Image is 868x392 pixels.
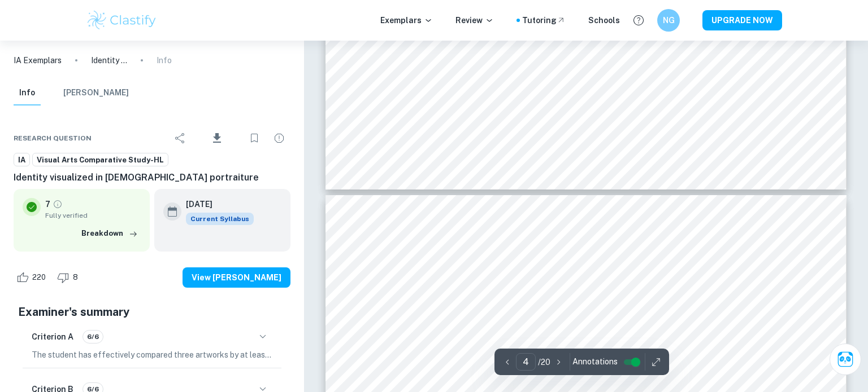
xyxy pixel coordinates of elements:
[67,272,84,283] span: 8
[522,14,566,27] a: Tutoring
[629,11,648,30] button: Help and Feedback
[14,54,62,67] a: IA Exemplars
[32,331,73,343] h6: Criterion A
[14,133,92,143] span: Research question
[194,124,241,153] div: Download
[186,213,254,225] div: This exemplar is based on the current syllabus. Feel free to refer to it for inspiration/ideas wh...
[32,349,272,361] p: The student has effectively compared three artworks by at least two different artists, fulfilling...
[702,10,782,30] button: UPGRADE NOW
[588,14,620,27] a: Schools
[86,9,158,32] img: Clastify logo
[455,14,494,27] p: Review
[14,171,290,184] h6: Identity visualized in [DEMOGRAPHIC_DATA] portraiture
[33,155,168,166] span: Visual Arts Comparative Study-HL
[83,332,103,342] span: 6/6
[91,54,127,67] p: Identity visualized in [DEMOGRAPHIC_DATA] portraiture
[18,303,286,320] h5: Examiner's summary
[572,356,618,368] span: Annotations
[380,14,433,27] p: Exemplars
[169,127,192,149] div: Share
[63,81,129,105] button: [PERSON_NAME]
[32,153,168,167] a: Visual Arts Comparative Study-HL
[79,225,141,242] button: Breakdown
[186,198,245,210] h6: [DATE]
[45,210,141,221] span: Fully verified
[657,9,680,32] button: NG
[14,268,52,287] div: Like
[54,268,84,287] div: Dislike
[45,198,50,210] p: 7
[830,343,861,375] button: Ask Clai
[662,14,675,27] h6: NG
[157,54,172,67] p: Info
[26,272,52,283] span: 220
[14,81,41,105] button: Info
[268,127,290,149] div: Report issue
[53,199,63,209] a: Grade fully verified
[14,155,29,166] span: IA
[186,213,254,225] span: Current Syllabus
[14,153,30,167] a: IA
[243,127,266,149] div: Bookmark
[183,267,290,288] button: View [PERSON_NAME]
[538,356,550,368] p: / 20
